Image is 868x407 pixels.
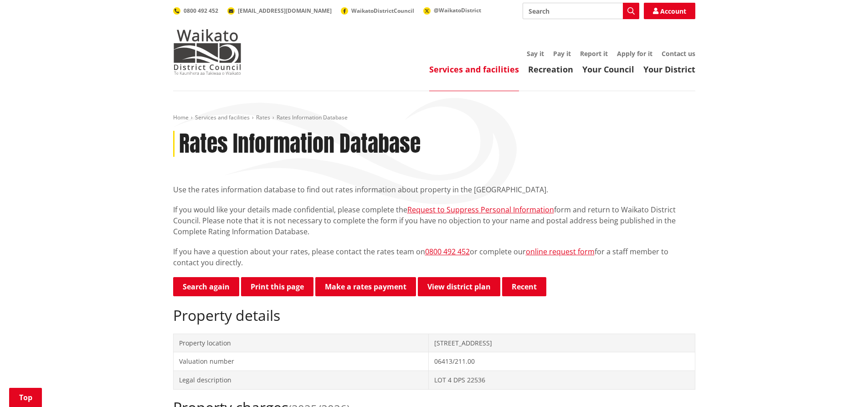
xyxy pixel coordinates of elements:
[826,369,859,402] iframe: Messenger Launcher
[173,246,695,268] p: If you have a question about your rates, please contact the rates team on or complete our for a s...
[227,7,332,15] a: [EMAIL_ADDRESS][DOMAIN_NAME]
[315,277,416,296] a: Make a rates payment
[173,114,695,122] nav: breadcrumb
[256,113,270,121] a: Rates
[429,352,695,371] td: 06413/211.00
[341,7,414,15] a: WaikatoDistrictCouncil
[173,334,429,352] td: Property location
[179,131,421,157] h1: Rates Information Database
[429,334,695,352] td: [STREET_ADDRESS]
[9,388,42,407] a: Top
[173,277,239,296] a: Search again
[173,371,429,389] td: Legal description
[523,3,639,19] input: Search input
[173,307,695,324] h2: Property details
[580,49,608,58] a: Report it
[173,204,695,237] p: If you would like your details made confidential, please complete the form and return to Waikato ...
[173,29,241,75] img: Waikato District Council - Te Kaunihera aa Takiwaa o Waikato
[423,6,481,14] a: @WaikatoDistrict
[173,7,218,15] a: 0800 492 452
[195,113,250,121] a: Services and facilities
[553,49,571,58] a: Pay it
[418,277,500,296] a: View district plan
[528,64,573,75] a: Recreation
[351,7,414,15] span: WaikatoDistrictCouncil
[644,3,695,19] a: Account
[582,64,634,75] a: Your Council
[429,64,519,75] a: Services and facilities
[241,277,313,296] button: Print this page
[277,113,348,121] span: Rates Information Database
[184,7,218,15] span: 0800 492 452
[407,205,554,215] a: Request to Suppress Personal Information
[502,277,546,296] button: Recent
[173,184,695,195] p: Use the rates information database to find out rates information about property in the [GEOGRAPHI...
[429,371,695,389] td: LOT 4 DPS 22536
[662,49,695,58] a: Contact us
[527,49,544,58] a: Say it
[173,113,189,121] a: Home
[173,352,429,371] td: Valuation number
[617,49,652,58] a: Apply for it
[526,247,595,257] a: online request form
[434,6,481,14] span: @WaikatoDistrict
[643,64,695,75] a: Your District
[425,247,470,257] a: 0800 492 452
[238,7,332,15] span: [EMAIL_ADDRESS][DOMAIN_NAME]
